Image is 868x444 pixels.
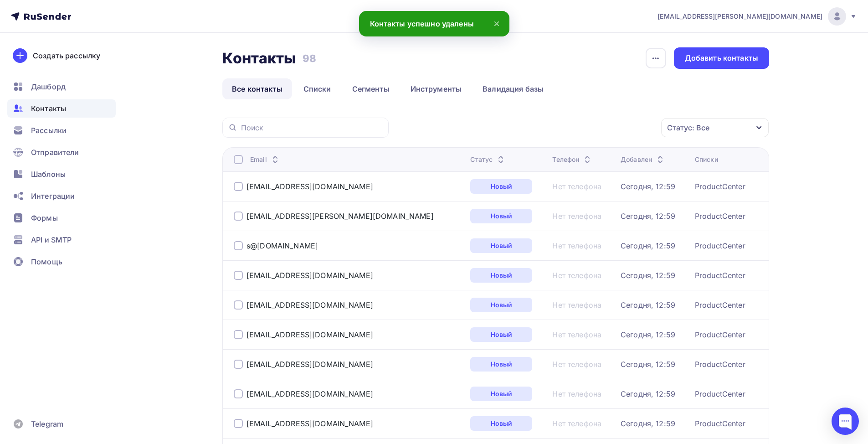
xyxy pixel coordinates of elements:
a: Сегодня, 12:59 [621,271,675,280]
span: [EMAIL_ADDRESS][PERSON_NAME][DOMAIN_NAME] [657,12,822,21]
a: Валидация базы [473,78,553,99]
a: Новый [470,357,532,372]
a: [EMAIL_ADDRESS][DOMAIN_NAME] [247,271,373,280]
div: Статус [470,155,506,164]
a: ProductCenter [695,241,745,250]
a: ProductCenter [695,300,745,310]
a: Новый [470,416,532,431]
span: Отправители [31,147,79,158]
a: ProductCenter [695,212,745,221]
a: Сегодня, 12:59 [621,389,675,398]
a: [EMAIL_ADDRESS][DOMAIN_NAME] [247,182,373,191]
a: Рассылки [7,121,116,139]
div: Нет телефона [552,182,601,191]
a: Контакты [7,99,116,118]
span: Формы [31,212,58,223]
a: Сегодня, 12:59 [621,360,675,369]
a: ProductCenter [695,182,745,191]
a: Новый [470,298,532,312]
a: ProductCenter [695,419,745,428]
span: Шаблоны [31,169,66,180]
div: Списки [695,155,718,164]
a: [EMAIL_ADDRESS][DOMAIN_NAME] [247,300,373,310]
input: Поиск [241,123,383,133]
a: [EMAIL_ADDRESS][DOMAIN_NAME] [247,330,373,339]
div: Создать рассылку [33,50,100,61]
span: API и SMTP [31,234,72,245]
div: Email [250,155,281,164]
a: ProductCenter [695,330,745,339]
a: Сегодня, 12:59 [621,330,675,339]
span: Рассылки [31,125,67,136]
a: Нет телефона [552,241,601,250]
div: Добавлен [621,155,666,164]
a: Сегменты [343,78,399,99]
a: [EMAIL_ADDRESS][PERSON_NAME][DOMAIN_NAME] [247,212,434,221]
a: Новый [470,209,532,223]
a: Сегодня, 12:59 [621,241,675,250]
a: Сегодня, 12:59 [621,419,675,428]
a: Сегодня, 12:59 [621,182,675,191]
a: Новый [470,238,532,253]
div: Статус: Все [667,122,709,133]
span: Интеграции [31,191,75,201]
span: Помощь [31,256,62,267]
a: Нет телефона [552,300,601,310]
a: Новый [470,327,532,342]
a: Нет телефона [552,271,601,280]
a: ProductCenter [695,360,745,369]
span: Дашборд [31,81,66,92]
a: [EMAIL_ADDRESS][DOMAIN_NAME] [247,419,373,428]
a: Новый [470,268,532,283]
a: Отправители [7,143,116,161]
span: Контакты [31,103,66,114]
a: s@[DOMAIN_NAME] [247,241,318,250]
a: Нет телефона [552,419,601,428]
a: Сегодня, 12:59 [621,300,675,310]
div: Телефон [552,155,593,164]
a: [EMAIL_ADDRESS][PERSON_NAME][DOMAIN_NAME] [657,7,857,26]
a: Сегодня, 12:59 [621,212,675,221]
a: ProductCenter [695,271,745,280]
h2: Контакты [222,49,296,67]
a: Нет телефона [552,330,601,339]
div: Новый [470,179,532,194]
div: ProductCenter [695,389,745,398]
a: Списки [294,78,341,99]
div: Добавить контакты [685,53,758,63]
a: Нет телефона [552,389,601,398]
div: Нет телефона [552,212,601,221]
div: Нет телефона [552,360,601,369]
a: [EMAIL_ADDRESS][DOMAIN_NAME] [247,360,373,369]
